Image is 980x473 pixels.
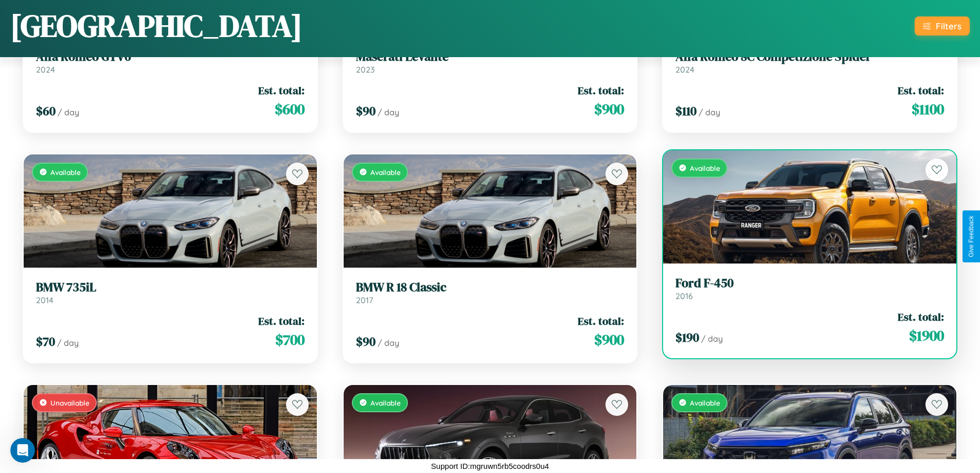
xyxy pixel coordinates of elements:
[275,329,305,350] span: $ 700
[356,280,625,305] a: BMW R 18 Classic2017
[50,398,90,407] span: Unavailable
[370,168,401,177] span: Available
[356,49,625,75] a: Maserati Levante2023
[36,280,305,295] h3: BMW 735iL
[936,21,961,31] div: Filters
[594,99,624,119] span: $ 900
[431,459,549,473] p: Support ID: mgruwn5rb5coodrs0u4
[57,338,79,348] span: / day
[675,49,944,75] a: Alfa Romeo 8C Competizione Spider2024
[675,102,697,119] span: $ 110
[10,5,302,47] h1: [GEOGRAPHIC_DATA]
[578,83,624,98] span: Est. total:
[594,329,624,350] span: $ 900
[356,102,376,119] span: $ 90
[356,49,625,64] h3: Maserati Levante
[378,107,399,117] span: / day
[258,313,305,328] span: Est. total:
[912,99,944,119] span: $ 1100
[675,291,693,301] span: 2016
[898,309,944,324] span: Est. total:
[675,329,699,346] span: $ 190
[370,398,401,407] span: Available
[701,334,723,344] span: / day
[36,333,55,350] span: $ 70
[356,280,625,295] h3: BMW R 18 Classic
[10,438,35,463] iframe: Intercom live chat
[36,280,305,305] a: BMW 735iL2014
[968,216,975,257] div: Give Feedback
[898,83,944,98] span: Est. total:
[690,164,720,172] span: Available
[356,64,375,75] span: 2023
[36,49,305,75] a: Alfa Romeo GTV62024
[578,313,624,328] span: Est. total:
[675,49,944,64] h3: Alfa Romeo 8C Competizione Spider
[915,16,970,36] button: Filters
[58,107,79,117] span: / day
[36,295,54,305] span: 2014
[258,83,305,98] span: Est. total:
[36,64,55,75] span: 2024
[356,295,373,305] span: 2017
[378,338,399,348] span: / day
[356,333,376,350] span: $ 90
[36,102,56,119] span: $ 60
[675,276,944,291] h3: Ford F-450
[675,64,694,75] span: 2024
[36,49,305,64] h3: Alfa Romeo GTV6
[690,398,720,407] span: Available
[699,107,720,117] span: / day
[50,168,81,177] span: Available
[675,276,944,301] a: Ford F-4502016
[275,99,305,119] span: $ 600
[909,325,944,346] span: $ 1900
